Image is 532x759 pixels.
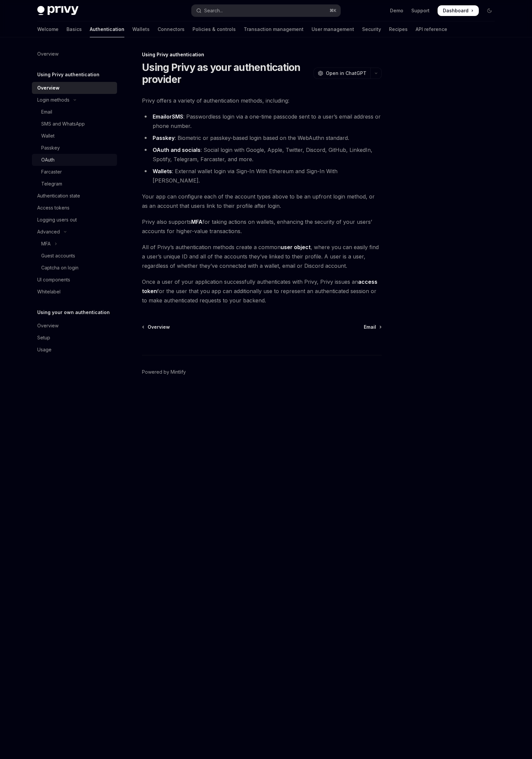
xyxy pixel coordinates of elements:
a: Wallets [132,21,150,37]
li: : Social login with Google, Apple, Twitter, Discord, GitHub, LinkedIn, Spotify, Telegram, Farcast... [142,145,382,164]
div: Whitelabel [37,288,61,296]
a: API reference [416,21,447,37]
a: Demo [390,7,403,14]
a: Connectors [158,21,185,37]
div: Farcaster [41,168,62,176]
div: Guest accounts [41,252,75,260]
a: Wallets [153,168,172,175]
a: Overview [143,324,170,330]
div: Overview [37,50,59,58]
a: Email [364,324,381,330]
div: Usage [37,346,52,354]
a: Guest accounts [32,250,117,262]
strong: or [153,113,183,120]
div: Using Privy authentication [142,51,382,58]
div: UI components [37,276,70,284]
a: Basics [66,21,82,37]
span: Email [364,324,376,330]
button: Toggle dark mode [484,5,495,16]
a: Logging users out [32,214,117,226]
a: Authentication state [32,190,117,202]
a: Dashboard [438,5,479,16]
span: Privy offers a variety of authentication methods, including: [142,96,382,105]
a: SMS [172,113,183,120]
a: Farcaster [32,166,117,178]
button: Toggle Login methods section [32,94,117,106]
h5: Using Privy authentication [37,71,99,79]
a: Security [362,21,381,37]
h5: Using your own authentication [37,308,110,316]
button: Toggle MFA section [32,238,117,250]
div: Captcha on login [41,264,78,272]
div: Advanced [37,228,60,236]
div: Overview [37,84,60,92]
span: Your app can configure each of the account types above to be an upfront login method, or as an ac... [142,192,382,210]
a: Setup [32,332,117,344]
span: All of Privy’s authentication methods create a common , where you can easily find a user’s unique... [142,242,382,270]
a: Overview [32,82,117,94]
div: Setup [37,334,50,342]
a: Usage [32,344,117,356]
a: Transaction management [244,21,304,37]
h1: Using Privy as your authentication provider [142,61,311,85]
a: Wallet [32,130,117,142]
div: Search... [204,7,223,15]
a: Authentication [90,21,124,37]
div: MFA [41,240,51,248]
a: Overview [32,48,117,60]
a: Welcome [37,21,59,37]
a: user object [281,244,311,251]
span: Privy also supports for taking actions on wallets, enhancing the security of your users’ accounts... [142,217,382,236]
div: Wallet [41,132,55,140]
div: OAuth [41,156,55,164]
a: Support [411,7,430,14]
div: Passkey [41,144,60,152]
div: Logging users out [37,216,77,224]
div: Authentication state [37,192,80,200]
button: Open search [192,5,340,17]
span: Open in ChatGPT [326,70,366,77]
a: Whitelabel [32,286,117,298]
a: Policies & controls [193,21,236,37]
button: Toggle Advanced section [32,226,117,238]
span: Once a user of your application successfully authenticates with Privy, Privy issues an for the us... [142,277,382,305]
a: Overview [32,320,117,332]
a: User management [312,21,354,37]
span: Dashboard [443,7,468,14]
li: : Biometric or passkey-based login based on the WebAuthn standard. [142,133,382,143]
a: Email [153,113,166,120]
div: SMS and WhatsApp [41,120,85,128]
div: Telegram [41,180,62,188]
a: Passkey [153,135,175,142]
a: Access tokens [32,202,117,214]
a: OAuth and socials [153,147,200,154]
li: : External wallet login via Sign-In With Ethereum and Sign-In With [PERSON_NAME]. [142,167,382,185]
div: Login methods [37,96,69,104]
a: Captcha on login [32,262,117,274]
a: Email [32,106,117,118]
button: Open in ChatGPT [314,68,370,79]
a: OAuth [32,154,117,166]
a: Telegram [32,178,117,190]
div: Overview [37,322,59,330]
img: dark logo [37,6,78,15]
div: Access tokens [37,204,69,212]
span: Overview [148,324,170,330]
a: Recipes [389,21,408,37]
a: Passkey [32,142,117,154]
a: UI components [32,274,117,286]
li: : Passwordless login via a one-time passcode sent to a user’s email address or phone number. [142,112,382,131]
div: Email [41,108,52,116]
a: MFA [191,218,202,225]
a: SMS and WhatsApp [32,118,117,130]
a: Powered by Mintlify [142,369,186,375]
span: ⌘ K [330,8,336,13]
